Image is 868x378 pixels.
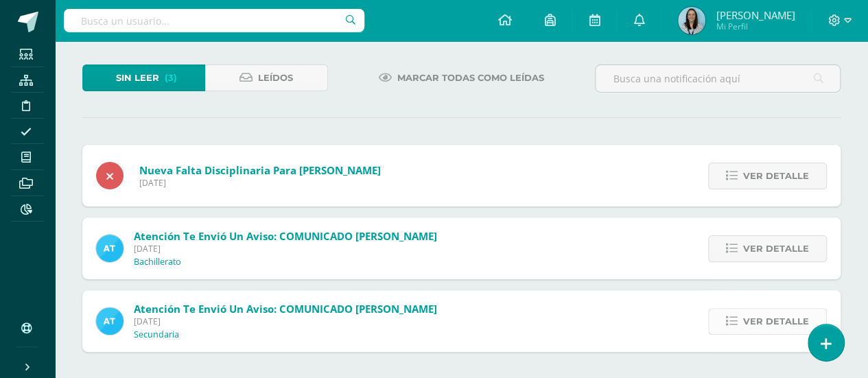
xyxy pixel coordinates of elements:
span: [PERSON_NAME] [716,8,795,22]
span: Ver detalle [743,163,809,189]
span: Atención te envió un aviso: COMUNICADO [PERSON_NAME] [134,302,437,316]
input: Busca un usuario... [64,9,364,32]
span: [DATE] [134,316,437,327]
span: Mi Perfil [716,21,795,32]
a: Sin leer(3) [82,64,205,91]
span: Nueva falta disciplinaria para [PERSON_NAME] [139,163,381,177]
span: Sin leer [116,65,159,91]
span: Leídos [258,65,293,91]
img: 5a6f75ce900a0f7ea551130e923f78ee.png [678,7,705,34]
input: Busca una notificación aquí [596,65,840,92]
span: Atención te envió un aviso: COMUNICADO [PERSON_NAME] [134,229,437,243]
a: Leídos [205,64,328,91]
span: Ver detalle [743,309,809,334]
img: 9fc725f787f6a993fc92a288b7a8b70c.png [96,235,124,262]
span: (3) [165,65,177,91]
span: Marcar todas como leídas [397,65,544,91]
a: Marcar todas como leídas [362,64,561,91]
img: 9fc725f787f6a993fc92a288b7a8b70c.png [96,307,124,335]
p: Bachillerato [134,257,181,268]
span: [DATE] [139,177,381,189]
span: Ver detalle [743,236,809,261]
p: Secundaria [134,329,179,340]
span: [DATE] [134,243,437,255]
